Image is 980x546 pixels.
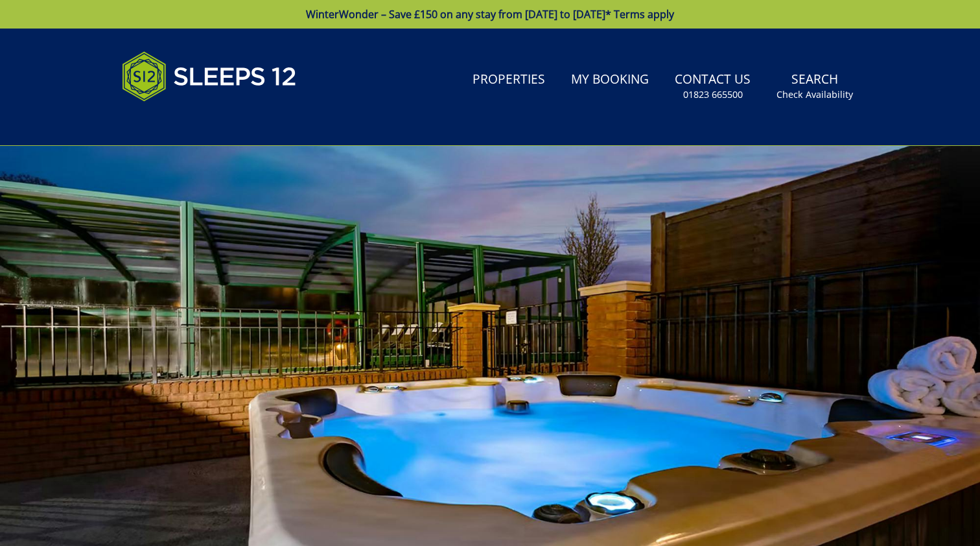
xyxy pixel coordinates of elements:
[776,88,853,101] small: Check Availability
[771,65,858,108] a: SearchCheck Availability
[122,44,297,109] img: Sleeps 12
[467,65,550,95] a: Properties
[683,88,743,101] small: 01823 665500
[670,65,756,108] a: Contact Us01823 665500
[115,117,251,128] iframe: Customer reviews powered by Trustpilot
[566,65,654,95] a: My Booking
